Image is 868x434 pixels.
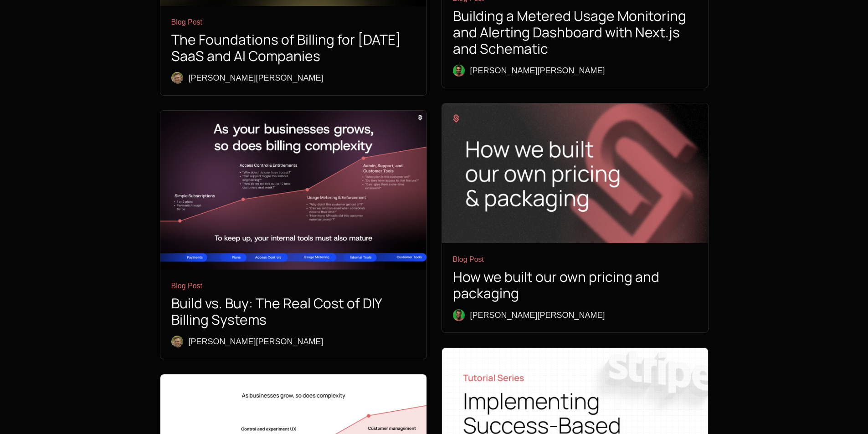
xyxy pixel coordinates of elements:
[160,111,426,270] img: As your business grows, so does billing complexity
[189,71,324,84] div: [PERSON_NAME] [PERSON_NAME]
[171,336,183,347] img: Ryan Echternacht
[453,309,465,321] img: imagejas
[171,281,416,291] div: Blog Post
[470,64,605,77] div: [PERSON_NAME] [PERSON_NAME]
[453,254,697,265] div: Blog Post
[453,269,697,301] h1: How we built our own pricing and packaging
[189,335,324,348] div: [PERSON_NAME] [PERSON_NAME]
[453,65,465,77] img: imagejas
[160,111,426,359] a: As your business grows, so does billing complexityBlog PostBuild vs. Buy: The Real Cost of DIY Bi...
[171,31,416,64] h1: The Foundations of Billing for [DATE] SaaS and AI Companies
[171,72,183,84] img: Ryan Echternacht
[453,8,697,57] h1: Building a Metered Usage Monitoring and Alerting Dashboard with Next.js and Schematic
[171,295,416,328] h1: Build vs. Buy: The Real Cost of DIY Billing Systems
[470,309,605,322] div: [PERSON_NAME] [PERSON_NAME]
[171,17,416,28] div: Blog Post
[442,103,708,332] a: imageBlog PostHow we built our own pricing and packagingimagejas[PERSON_NAME][PERSON_NAME]
[442,103,708,243] img: image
